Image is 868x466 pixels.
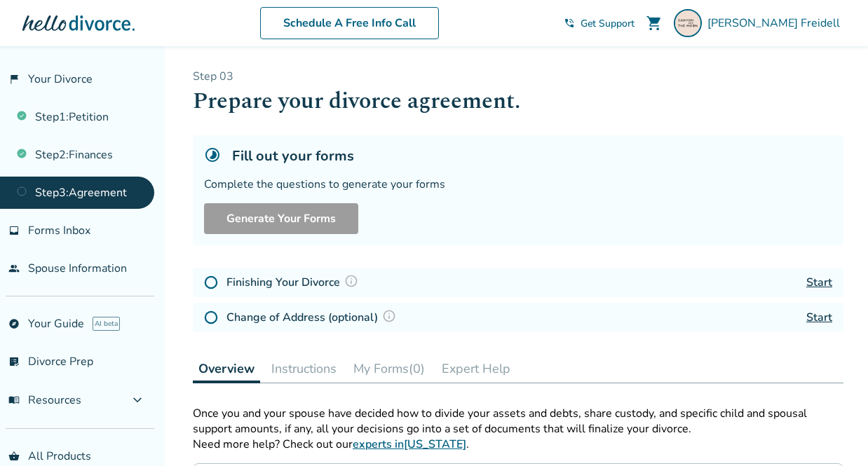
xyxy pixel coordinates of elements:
[806,310,832,325] a: Start
[28,223,90,238] span: Forms Inbox
[353,437,466,452] a: experts in[US_STATE]
[193,69,843,84] p: Step 0 3
[581,17,635,30] span: Get Support
[8,395,20,406] span: menu_book
[93,317,120,331] span: AI beta
[348,355,430,383] button: My Forms(0)
[260,7,439,39] a: Schedule A Free Info Call
[8,392,81,408] span: Resources
[193,406,843,437] p: Once you and your spouse have decided how to divide your assets and debts, share custody, and spe...
[226,308,400,327] h4: Change of Address (optional)
[8,74,20,85] span: flag_2
[806,275,832,290] a: Start
[8,225,20,236] span: inbox
[193,355,260,383] button: Overview
[674,9,702,37] img: Whitney Willison
[204,203,358,234] button: Generate Your Forms
[382,309,396,323] img: Question Mark
[129,392,146,409] span: expand_more
[798,399,868,466] iframe: Chat Widget
[8,318,20,329] span: explore
[564,17,635,30] a: phone_in_talkGet Support
[193,84,843,118] h1: Prepare your divorce agreement.
[646,15,663,32] span: shopping_cart
[707,15,846,31] span: [PERSON_NAME] Freidell
[564,18,575,29] span: phone_in_talk
[8,451,20,462] span: shopping_basket
[232,146,354,165] h5: Fill out your forms
[8,356,20,367] span: list_alt_check
[204,177,832,192] div: Complete the questions to generate your forms
[204,310,218,324] img: Not Started
[8,263,20,274] span: people
[204,275,218,289] img: Not Started
[436,355,516,383] button: Expert Help
[266,355,342,383] button: Instructions
[344,274,358,288] img: Question Mark
[226,273,362,292] h4: Finishing Your Divorce
[193,437,843,452] p: Need more help? Check out our .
